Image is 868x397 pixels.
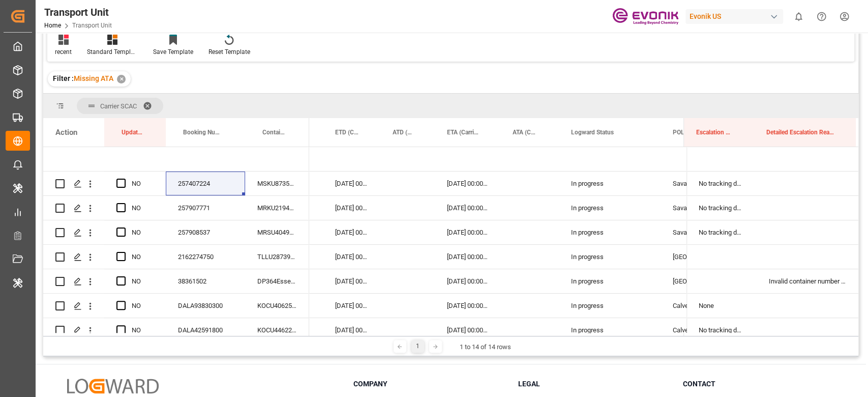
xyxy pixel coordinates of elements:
[661,196,762,220] div: Savannah
[559,318,661,342] div: In progress
[208,47,250,56] div: Reset Template
[245,245,309,269] div: TLLU2873936
[245,172,309,195] div: MSKU8735907
[353,379,505,389] h3: Company
[435,245,500,269] div: [DATE] 00:00:00
[686,220,858,245] div: Press SPACE to select this row.
[43,220,309,245] div: Press SPACE to select this row.
[810,5,833,28] button: Help Center
[74,74,113,82] span: Missing ATA
[132,245,154,269] div: NO
[43,196,309,220] div: Press SPACE to select this row.
[435,318,500,342] div: [DATE] 00:00:00
[245,220,309,244] div: MRSU4049788
[323,269,380,293] div: [DATE] 00:00:00
[685,9,783,24] div: Evonik US
[393,129,413,136] span: ATD (Carrier)
[153,47,193,56] div: Save Template
[132,270,154,293] div: NO
[612,8,678,25] img: Evonik-brand-mark-Deep-Purple-RGB.jpeg_1700498283.jpeg
[132,294,154,318] div: NO
[166,318,245,342] div: DALA42591800
[245,196,309,220] div: MRKU2194634
[323,196,380,220] div: [DATE] 00:00:00
[323,318,380,342] div: [DATE] 00:00:00
[661,294,762,318] div: Calvert City
[43,147,309,172] div: Press SPACE to select this row.
[55,47,72,56] div: recent
[323,220,380,244] div: [DATE] 00:00:00
[43,318,309,343] div: Press SPACE to select this row.
[435,172,500,195] div: [DATE] 00:00:00
[661,269,762,293] div: [GEOGRAPHIC_DATA]
[262,129,288,136] span: Container Number
[43,245,309,269] div: Press SPACE to select this row.
[183,129,224,136] span: Booking Number
[686,147,858,172] div: Press SPACE to select this row.
[559,269,661,293] div: In progress
[166,294,245,318] div: DALA93830300
[67,379,159,393] img: Logward Logo
[87,47,138,56] div: Standard Templates
[166,220,245,244] div: 257908537
[686,318,858,343] div: Press SPACE to select this row.
[696,129,733,136] span: Escalation Reason
[559,172,661,195] div: In progress
[513,129,537,136] span: ATA (Carrier)
[661,318,762,342] div: Calvert City
[323,294,380,318] div: [DATE] 00:00:00
[44,22,61,29] a: Home
[245,269,309,293] div: DP364EssenISO
[132,172,154,195] div: NO
[685,7,787,26] button: Evonik US
[559,220,661,244] div: In progress
[122,129,144,136] span: Update Last Opened
[661,172,762,195] div: Savannah
[43,294,309,318] div: Press SPACE to select this row.
[323,245,380,269] div: [DATE] 00:00:00
[132,196,154,220] div: NO
[686,294,858,318] div: Press SPACE to select this row.
[43,172,309,196] div: Press SPACE to select this row.
[766,129,834,136] span: Detailed Escalation Reason
[686,220,757,244] div: No tracking data received from the carrier
[435,294,500,318] div: [DATE] 00:00:00
[686,172,858,196] div: Press SPACE to select this row.
[435,269,500,293] div: [DATE] 00:00:00
[682,379,834,389] h3: Contact
[245,294,309,318] div: KOCU4062537
[245,318,309,342] div: KOCU4462220
[686,196,858,220] div: Press SPACE to select this row.
[661,220,762,244] div: Savannah
[571,129,614,136] span: Logward Status
[460,342,511,352] div: 1 to 14 of 14 rows
[686,318,757,342] div: No tracking data received from the carrier
[435,196,500,220] div: [DATE] 00:00:00
[132,221,154,244] div: NO
[673,129,701,136] span: POL Name
[518,379,670,389] h3: Legal
[166,245,245,269] div: 2162274750
[43,269,309,294] div: Press SPACE to select this row.
[686,269,858,294] div: Press SPACE to select this row.
[166,269,245,293] div: 38361502
[44,5,112,20] div: Transport Unit
[411,340,424,353] div: 1
[559,245,661,269] div: In progress
[559,294,661,318] div: In progress
[166,196,245,220] div: 257907771
[686,196,757,220] div: No tracking data received from the carrier
[335,129,359,136] span: ETD (Carrier)
[435,220,500,244] div: [DATE] 00:00:00
[117,75,126,83] div: ✕
[686,294,757,318] div: None
[661,245,762,269] div: [GEOGRAPHIC_DATA]
[100,102,137,110] span: Carrier SCAC
[166,172,245,195] div: 257407224
[757,269,858,293] div: Invalid container number received by customer/forwarder
[53,74,74,82] span: Filter :
[559,196,661,220] div: In progress
[686,245,858,269] div: Press SPACE to select this row.
[323,172,380,195] div: [DATE] 00:00:00
[447,129,479,136] span: ETA (Carrier)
